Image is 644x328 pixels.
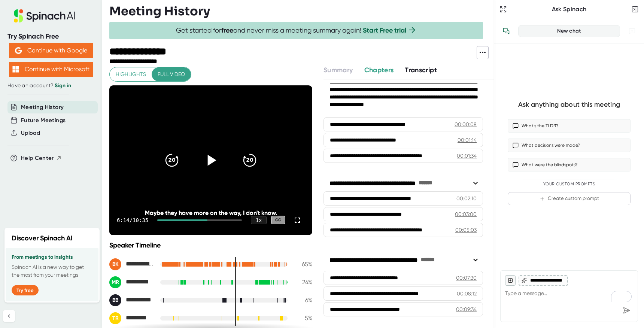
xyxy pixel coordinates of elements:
div: Send message [620,304,633,317]
button: Expand to Ask Spinach page [498,4,508,15]
h3: From meetings to insights [12,254,92,260]
b: free [221,26,233,34]
button: What decisions were made? [508,139,631,152]
div: 00:05:03 [455,226,477,234]
div: 00:01:14 [458,136,477,144]
div: Ask anything about this meeting [518,100,620,109]
div: 00:02:10 [456,195,477,202]
button: Create custom prompt [508,192,631,205]
div: 00:00:08 [455,121,477,128]
h2: Discover Spinach AI [12,233,73,243]
div: 00:09:34 [456,306,477,313]
div: Speaker Timeline [109,241,312,249]
div: 1 x [251,216,267,224]
button: Highlights [110,67,152,81]
img: Aehbyd4JwY73AAAAAElFTkSuQmCC [15,47,22,54]
button: Close conversation sidebar [630,4,640,15]
div: New chat [523,28,615,34]
div: Your Custom Prompts [508,182,631,187]
div: Maybe they have more on the way, I don't know. [130,209,292,216]
div: 00:07:30 [456,274,477,282]
span: Chapters [364,66,394,74]
div: 65 % [294,261,312,268]
a: Start Free trial [363,26,406,34]
button: Meeting History [21,103,64,112]
p: Spinach AI is a new way to get the most from your meetings [12,263,92,279]
span: Full video [158,70,185,79]
button: Chapters [364,65,394,75]
a: Sign in [55,82,71,89]
div: Try Spinach Free [7,32,94,41]
button: Continue with Microsoft [9,62,93,77]
button: What’s the TLDR? [508,119,631,133]
div: Have an account? [7,82,94,89]
div: 24 % [294,279,312,286]
div: 6:14 / 10:35 [117,217,148,223]
span: Highlights [116,70,146,79]
button: Transcript [405,65,437,75]
button: Help Center [21,154,62,163]
div: BK [109,258,121,270]
button: Try free [12,285,39,295]
button: Full video [152,67,191,81]
button: Summary [323,65,353,75]
div: 00:03:00 [455,210,477,218]
button: Collapse sidebar [3,310,15,322]
span: Summary [323,66,353,74]
span: Help Center [21,154,54,163]
button: Continue with Google [9,43,93,58]
button: Upload [21,129,40,137]
textarea: To enrich screen reader interactions, please activate Accessibility in Grammarly extension settings [505,286,633,304]
button: View conversation history [499,24,514,39]
h3: Meeting History [109,4,210,18]
div: 5 % [294,315,312,322]
button: Future Meetings [21,116,66,125]
button: What were the blindspots? [508,158,631,171]
div: BB [109,294,121,306]
div: CC [271,216,285,224]
div: Max Rivera [109,276,154,288]
div: 00:01:34 [457,152,477,160]
span: Transcript [405,66,437,74]
span: Get started for and never miss a meeting summary again! [176,26,417,35]
div: 6 % [294,297,312,304]
div: Ask Spinach [508,6,630,13]
div: TR [109,312,121,324]
div: MR [109,276,121,288]
div: 00:08:12 [457,290,477,297]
